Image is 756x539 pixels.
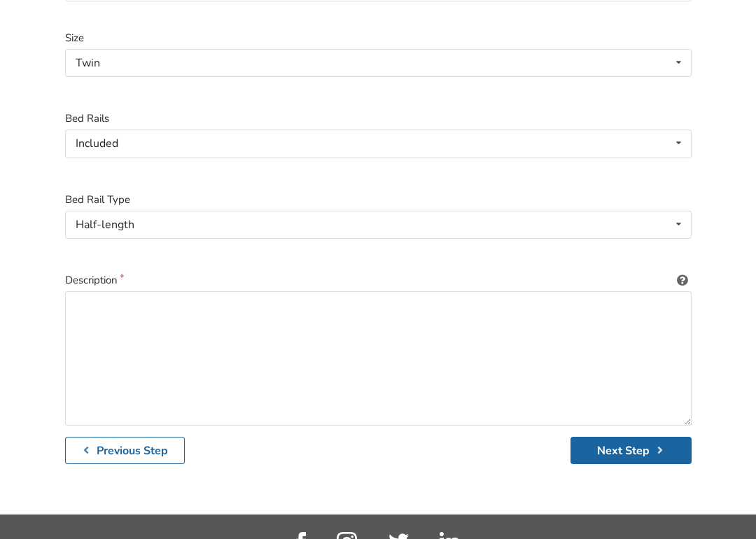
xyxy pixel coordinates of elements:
[97,443,168,458] b: Previous Step
[570,437,692,464] button: Next Step
[76,219,134,230] div: Half-length
[65,30,692,46] label: Size
[65,437,185,464] button: Previous Step
[65,192,692,208] label: Bed Rail Type
[76,138,118,149] div: Included
[76,57,100,69] div: Twin
[65,111,692,127] label: Bed Rails
[65,272,692,288] label: Description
